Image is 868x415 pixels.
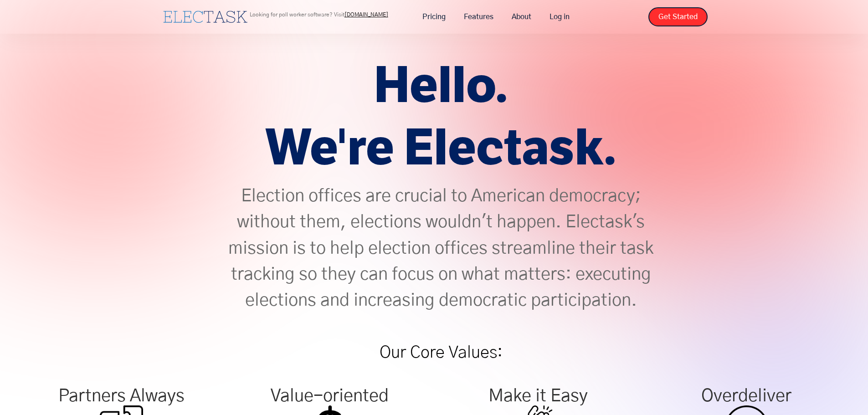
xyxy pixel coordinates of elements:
h1: Hello. We're Electask. [227,55,655,179]
p: Election offices are crucial to American democracy; without them, elections wouldn't happen. Elec... [227,184,655,314]
a: Log in [540,7,579,26]
h1: Our Core Values: [227,332,655,374]
a: [DOMAIN_NAME] [344,12,388,17]
a: About [503,7,540,26]
div: Value-oriented [230,392,429,401]
div: Partners Always [22,392,221,401]
p: Looking for poll worker software? Visit [250,12,388,17]
a: home [161,9,250,25]
div: Overdeliver [647,392,846,401]
a: Features [455,7,503,26]
div: Make it Easy [439,392,638,401]
a: Pricing [413,7,455,26]
a: Get Started [648,7,708,26]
